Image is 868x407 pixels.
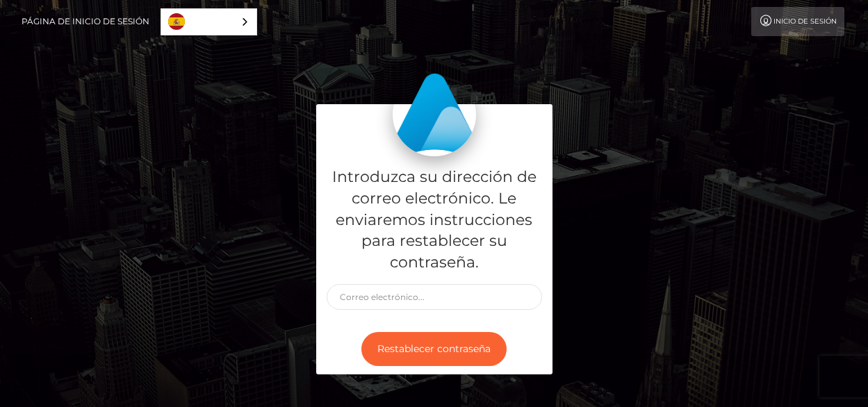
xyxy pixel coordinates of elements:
[161,9,256,35] a: Español
[327,284,542,310] input: Correo electrónico...
[22,7,149,36] a: Página de inicio de sesión
[751,7,844,36] a: Inicio de sesión
[161,8,257,35] div: Language
[393,73,476,156] img: MassPay Login
[161,8,257,35] aside: Language selected: Español
[361,332,507,366] button: Restablecer contraseña
[327,167,542,274] h5: Introduzca su dirección de correo electrónico. Le enviaremos instrucciones para restablecer su co...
